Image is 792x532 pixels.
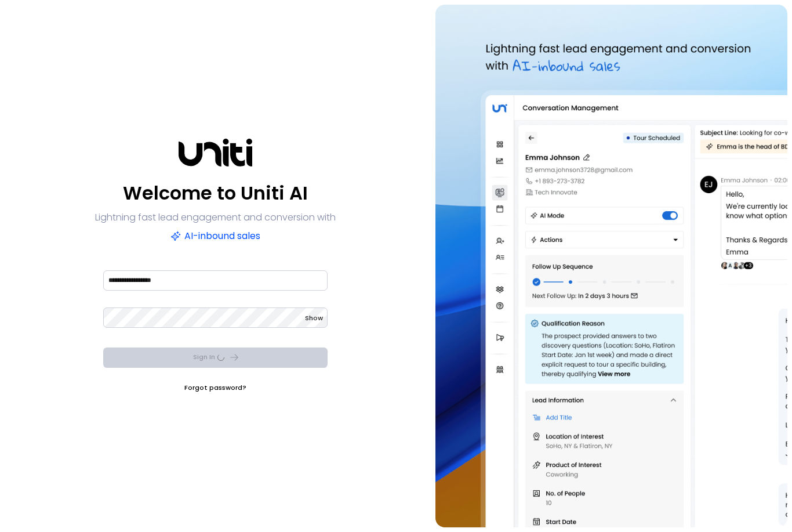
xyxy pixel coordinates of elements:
[123,179,308,207] p: Welcome to Uniti AI
[305,312,323,324] button: Show
[435,5,788,527] img: auth-hero.png
[305,313,323,323] span: Show
[95,209,336,226] p: Lightning fast lead engagement and conversion with
[184,382,246,393] a: Forgot password?
[170,228,260,244] p: AI-inbound sales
